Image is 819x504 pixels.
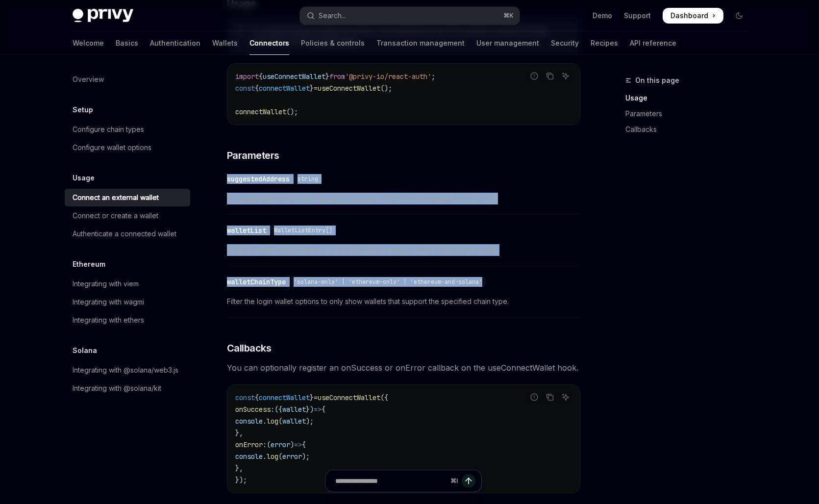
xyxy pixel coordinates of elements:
[73,278,139,290] div: Integrating with viem
[380,393,388,402] span: ({
[663,8,723,24] a: Dashboard
[73,104,93,116] h5: Setup
[625,106,755,122] a: Parameters
[235,405,271,414] span: onSuccess
[73,142,151,153] div: Configure wallet options
[73,258,105,270] h5: Ethereum
[150,31,200,55] a: Authentication
[259,84,310,93] span: connectWallet
[227,149,279,162] span: Parameters
[298,175,318,183] span: string
[593,11,612,21] a: Demo
[310,84,314,93] span: }
[227,174,290,184] div: suggestedAddress
[263,440,267,449] span: :
[544,70,556,82] button: Copy the contents from the code block
[235,440,263,449] span: onError
[476,31,539,55] a: User management
[249,31,289,55] a: Connectors
[630,31,676,55] a: API reference
[227,226,266,235] div: walletList
[235,393,255,402] span: const
[271,440,290,449] span: error
[73,172,95,184] h5: Usage
[278,417,282,426] span: (
[670,11,708,21] span: Dashboard
[116,31,138,55] a: Basics
[625,122,755,137] a: Callbacks
[591,31,618,55] a: Recipes
[551,31,579,55] a: Security
[235,107,286,116] span: connectWallet
[65,311,190,329] a: Integrating with ethers
[235,417,263,426] span: console
[302,452,310,461] span: );
[274,405,282,414] span: ({
[65,293,190,311] a: Integrating with wagmi
[235,428,243,437] span: },
[431,72,435,81] span: ;
[274,227,332,234] span: WalletListEntry[]
[227,244,580,256] span: A list of [wallet option] that you would like Privy to display in the connection prompt.
[255,393,259,402] span: {
[294,440,302,449] span: =>
[300,7,520,25] button: Open search
[314,393,318,402] span: =
[73,192,159,203] div: Connect an external wallet
[278,452,282,461] span: (
[318,84,380,93] span: useConnectWallet
[294,278,482,286] span: 'solana-only' | 'ethereum-only' | 'ethereum-and-solana'
[318,393,380,402] span: useConnectWallet
[301,31,365,55] a: Policies & controls
[73,345,97,356] h5: Solana
[235,72,259,81] span: import
[235,452,263,461] span: console
[310,393,314,402] span: }
[73,228,176,240] div: Authenticate a connected wallet
[73,31,104,55] a: Welcome
[625,90,755,106] a: Usage
[267,440,271,449] span: (
[73,314,144,326] div: Integrating with ethers
[73,124,144,135] div: Configure chain types
[227,296,580,307] span: Filter the login wallet options to only show wallets that support the specified chain type.
[227,361,580,375] span: You can optionally register an onSuccess or onError callback on the useConnectWallet hook.
[259,393,310,402] span: connectWallet
[235,464,243,473] span: },
[65,189,190,206] a: Connect an external wallet
[227,277,286,287] div: walletChainType
[528,391,541,403] button: Report incorrect code
[263,452,267,461] span: .
[73,210,158,222] div: Connect or create a wallet
[73,364,178,376] div: Integrating with @solana/web3.js
[282,417,306,426] span: wallet
[376,31,465,55] a: Transaction management
[559,70,572,82] button: Ask AI
[263,417,267,426] span: .
[65,275,190,293] a: Integrating with viem
[322,405,325,414] span: {
[267,417,278,426] span: log
[255,84,259,93] span: {
[290,440,294,449] span: )
[282,405,306,414] span: wallet
[462,474,475,488] button: Send message
[282,452,302,461] span: error
[65,71,190,88] a: Overview
[267,452,278,461] span: log
[65,139,190,156] a: Configure wallet options
[624,11,651,21] a: Support
[335,470,447,492] input: Ask a question...
[380,84,392,93] span: ();
[212,31,238,55] a: Wallets
[73,296,144,308] div: Integrating with wagmi
[544,391,556,403] button: Copy the contents from the code block
[227,341,272,355] span: Callbacks
[319,10,346,22] div: Search...
[503,12,514,20] span: ⌘ K
[635,75,679,86] span: On this page
[65,207,190,225] a: Connect or create a wallet
[731,8,747,24] button: Toggle dark mode
[306,405,314,414] span: })
[302,440,306,449] span: {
